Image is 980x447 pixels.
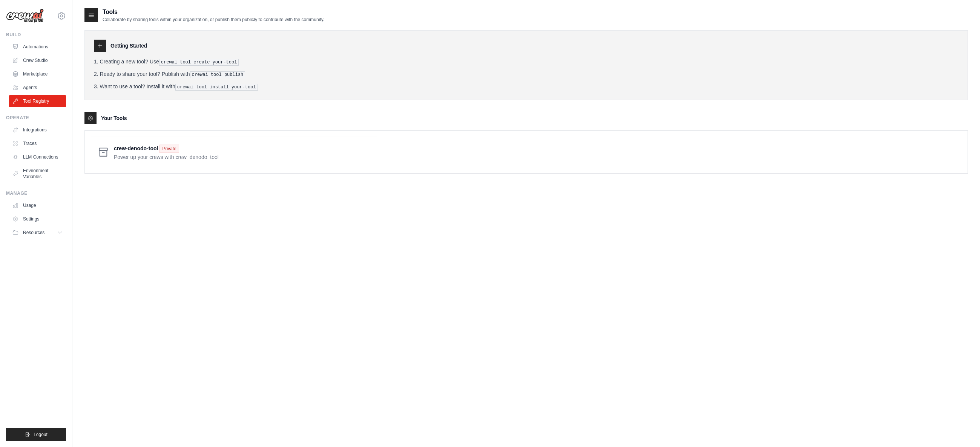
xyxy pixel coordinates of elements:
[94,70,959,78] li: Ready to share your tool? Publish with
[9,68,66,80] a: Marketplace
[9,54,66,66] a: Crew Studio
[94,58,959,66] li: Creating a new tool? Use
[23,230,44,236] span: Resources
[6,115,66,121] div: Operate
[9,41,66,53] a: Automations
[103,8,324,17] h2: Tools
[9,82,66,94] a: Agents
[9,137,66,150] a: Traces
[103,17,324,23] p: Collaborate by sharing tools within your organization, or publish them publicly to contribute wit...
[9,199,66,211] a: Usage
[6,9,44,23] img: Logo
[159,59,239,66] pre: crewai tool create your-tool
[9,124,66,136] a: Integrations
[34,432,48,438] span: Logout
[94,83,959,91] li: Want to use a tool? Install it with
[9,165,66,183] a: Environment Variables
[6,428,66,441] button: Logout
[9,213,66,225] a: Settings
[175,84,258,91] pre: crewai tool install your-tool
[101,114,127,122] h3: Your Tools
[942,411,980,447] iframe: Chat Widget
[9,227,66,239] button: Resources
[9,95,66,107] a: Tool Registry
[114,143,371,161] a: crew-denodo-tool Private Power up your crews with crew_denodo_tool
[9,151,66,163] a: LLM Connections
[190,71,245,78] pre: crewai tool publish
[110,42,147,49] h3: Getting Started
[6,190,66,196] div: Manage
[6,32,66,38] div: Build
